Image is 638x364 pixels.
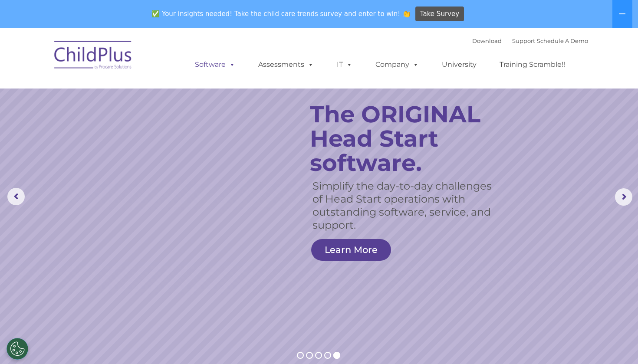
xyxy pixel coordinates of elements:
[367,56,428,73] a: Company
[512,37,535,44] a: Support
[433,56,485,73] a: University
[420,7,459,22] span: Take Survey
[121,57,147,64] span: Last name
[250,56,322,73] a: Assessments
[311,239,391,261] a: Learn More
[186,56,244,73] a: Software
[472,37,502,44] a: Download
[328,56,361,73] a: IT
[7,338,28,360] button: Cookies Settings
[537,37,588,44] a: Schedule A Demo
[415,7,464,22] a: Take Survey
[312,180,499,232] rs-layer: Simplify the day-to-day challenges of Head Start operations with outstanding software, service, a...
[148,6,414,23] span: ✅ Your insights needed! Take the child care trends survey and enter to win! 👏
[50,35,137,78] img: ChildPlus by Procare Solutions
[121,93,158,99] span: Phone number
[491,56,574,73] a: Training Scramble!!
[472,37,588,44] font: |
[310,102,509,175] rs-layer: The ORIGINAL Head Start software.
